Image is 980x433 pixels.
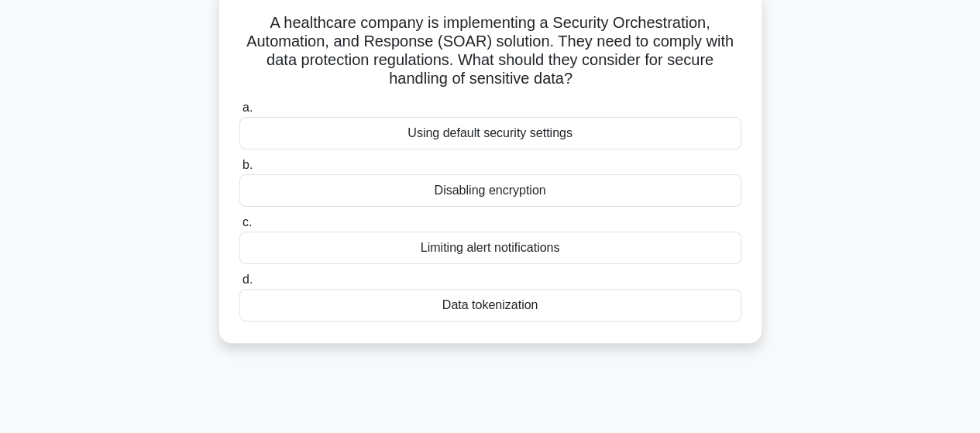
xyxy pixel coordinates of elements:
[238,13,743,89] h5: A healthcare company is implementing a Security Orchestration, Automation, and Response (SOAR) so...
[239,117,741,149] div: Using default security settings
[242,101,253,114] span: a.
[242,215,252,229] span: c.
[239,232,741,264] div: Limiting alert notifications
[239,289,741,321] div: Data tokenization
[239,174,741,207] div: Disabling encryption
[242,158,253,171] span: b.
[242,273,253,286] span: d.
